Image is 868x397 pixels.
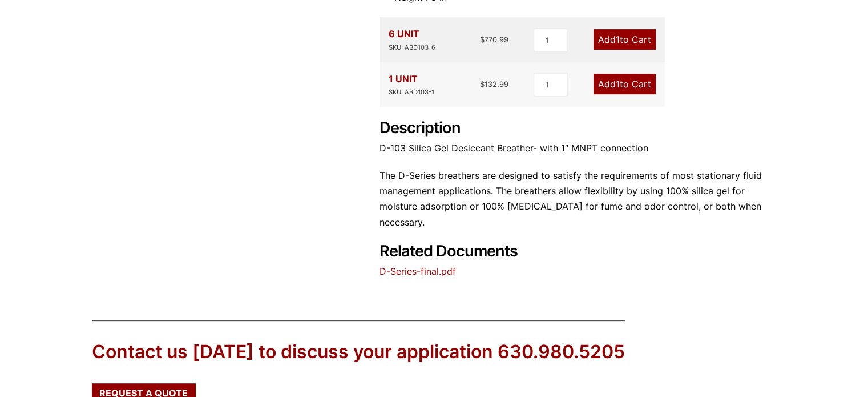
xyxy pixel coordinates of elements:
div: Contact us [DATE] to discuss your application 630.980.5205 [92,339,625,365]
span: $ [480,79,485,89]
div: 6 UNIT [389,26,435,53]
p: D-103 Silica Gel Desiccant Breather- with 1″ MNPT connection [380,141,777,156]
a: Add1to Cart [594,29,656,50]
bdi: 770.99 [480,35,508,44]
span: $ [480,35,485,44]
p: The D-Series breathers are designed to satisfy the requirements of most stationary fluid manageme... [380,168,777,230]
div: SKU: ABD103-6 [389,42,435,53]
h2: Description [380,119,777,138]
a: Add1to Cart [594,74,656,94]
div: SKU: ABD103-1 [389,87,434,98]
span: 1 [616,34,620,45]
div: 1 UNIT [389,71,434,98]
bdi: 132.99 [480,79,508,89]
a: D-Series-final.pdf [380,266,456,277]
span: 1 [616,78,620,90]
